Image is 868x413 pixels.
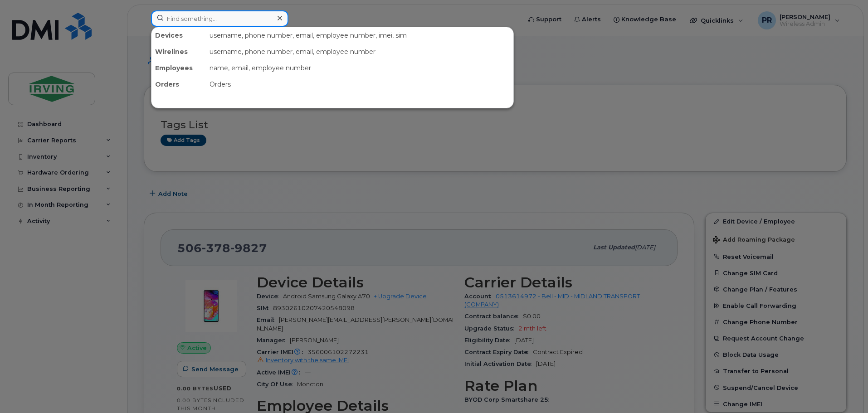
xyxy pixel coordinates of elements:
div: Orders [206,76,513,92]
div: username, phone number, email, employee number, imei, sim [206,27,513,44]
div: Employees [151,60,206,76]
div: Devices [151,27,206,44]
div: Orders [151,76,206,92]
div: username, phone number, email, employee number [206,44,513,60]
div: name, email, employee number [206,60,513,76]
div: Wirelines [151,44,206,60]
